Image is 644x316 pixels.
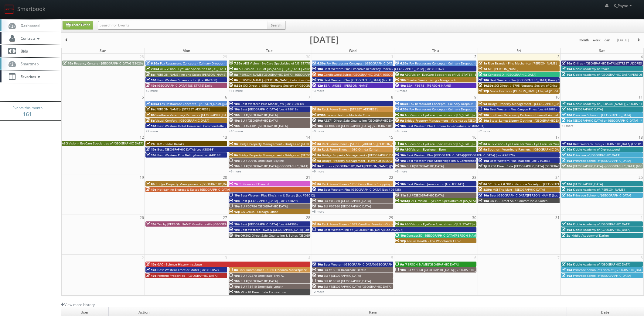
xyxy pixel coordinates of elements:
span: SCI Direct # 9580 Neptune Society of [GEOGRAPHIC_DATA] [243,83,328,88]
span: 9a [229,153,238,157]
span: 9a [229,142,238,146]
span: 10a [229,193,240,197]
span: BU #07260 [GEOGRAPHIC_DATA] [324,204,371,208]
a: +2 more [478,129,490,133]
span: 7a [229,182,238,186]
span: Regency Centers - [GEOGRAPHIC_DATA] (63020) [74,61,143,65]
span: Best Western Jamaica Inn (Loc #33141) [407,182,464,186]
span: Fox Restaurant Concepts - Culinary Dropout - [GEOGRAPHIC_DATA] [409,102,505,106]
span: 10a [562,193,572,197]
span: 9a [146,182,155,186]
span: Rack Room Shoes - [STREET_ADDRESS][PERSON_NAME] [322,142,401,146]
span: 8a [312,142,321,146]
span: State &amp; Liberty Clothing - [GEOGRAPHIC_DATA] - [GEOGRAPHIC_DATA], [GEOGRAPHIC_DATA] [490,118,629,123]
span: Best [GEOGRAPHIC_DATA] (Loc #18018) [240,107,298,111]
span: 10a [229,273,240,278]
a: +6 more [229,169,241,173]
span: Bids [18,48,28,54]
span: 10a [395,83,406,88]
span: 8a [312,107,321,111]
span: BU #[GEOGRAPHIC_DATA] [240,113,278,117]
span: 10a [312,262,323,266]
span: 8:30a [312,113,325,117]
a: +9 more [312,129,324,133]
span: 10a [229,284,240,289]
span: 10a [479,107,489,111]
span: Holiday Inn Express & Suites [GEOGRAPHIC_DATA] [157,187,230,192]
span: Primrose School of [GEOGRAPHIC_DATA] [573,113,631,117]
span: BU #03080 [GEOGRAPHIC_DATA] [324,199,371,203]
span: 10a [229,222,240,226]
span: 9a [479,72,487,77]
span: Best Western Plus Bellingham (Loc #48188) [157,153,221,157]
span: 10a [562,147,572,151]
span: 10a [229,233,240,238]
span: Rise Brands - Pins Mechanical [PERSON_NAME] [488,61,557,65]
span: Bridge Property Management - Haven at [GEOGRAPHIC_DATA] [322,158,412,163]
span: Bridge Property Management - [GEOGRAPHIC_DATA] [488,102,564,106]
span: Mon [182,48,190,53]
span: AEG Vision - Eye Care For You – Eye Care For You ([PERSON_NAME]) [488,142,585,146]
span: OK356 Direct Sale Comfort Inn & Suites [490,199,547,203]
button: day [602,36,612,44]
span: BU #24181 [GEOGRAPHIC_DATA] [240,124,288,128]
span: Fox Restaurant Concepts - [PERSON_NAME][GEOGRAPHIC_DATA] [160,102,253,106]
span: 8a [312,222,321,226]
span: Sun [100,48,107,53]
span: ESA - #9385 - [PERSON_NAME] [324,83,368,88]
span: 10a [229,164,240,168]
span: 7:30a [146,67,159,71]
span: 10a [146,222,156,226]
span: 10a [312,268,323,272]
span: Best Western Plus [GEOGRAPHIC_DATA] &amp; Suites (Loc #44475) [490,78,587,82]
span: 8a [146,72,155,77]
span: Forum Health - The Woodlands Clinic [407,239,461,243]
span: 9a [395,222,404,226]
span: 10a [479,78,489,82]
span: 10a [562,113,572,117]
span: Best Western Sicamous Inn (Loc #62108) [157,78,217,82]
span: Best Western Plus Fillmore Inn & Suites (Loc #06191) [407,124,484,128]
span: Rack Room Shoes - 1080 Oneonta Marketplace [239,268,307,272]
span: 6:30a [146,61,159,65]
a: +3 more [395,169,407,173]
span: Southern Veterinary Partners - Livewell Animal Urgent Care of [GEOGRAPHIC_DATA] [490,113,611,117]
span: 10a [395,78,406,82]
span: 10a [479,199,489,203]
span: 8a [229,268,238,272]
span: Rack Room Shoes - 1077 Carolina Premium Outlets [322,222,396,226]
span: BU #[GEOGRAPHIC_DATA] [407,193,444,197]
span: 10a [479,113,489,117]
span: Visual Comfort - [GEOGRAPHIC_DATA] [155,118,209,123]
span: Bridge Property Management - Veranda at [GEOGRAPHIC_DATA] [405,118,498,123]
span: 10a [229,158,240,163]
span: Best Western Plus [GEOGRAPHIC_DATA]/[GEOGRAPHIC_DATA] (Loc #48176) [407,153,515,157]
a: +3 more [312,89,324,93]
span: Forum Health - Modesto Clinic [326,113,371,117]
span: AEG Vision -EyeCare Specialties of [US_STATE] – Eyes On Sammamish [405,72,506,77]
span: Kiddie Academy of Cypresswood [573,147,620,151]
span: 9a [395,147,404,151]
span: Primrose School of [GEOGRAPHIC_DATA] [573,193,631,197]
span: Best Western Plus King's Inn & Suites (Loc #03012) [240,193,315,197]
span: 8a [479,142,487,146]
span: 10a [312,187,323,192]
span: Kiddie Academy of Darien [571,233,609,238]
span: GAC - Science History Institute [157,262,202,266]
span: 12p [479,89,489,93]
span: BU #18020 Brookdale Destin [324,268,366,272]
span: 10a [479,118,489,123]
span: Cirillas - [GEOGRAPHIC_DATA][PERSON_NAME] ([STREET_ADDRESS]) [322,164,418,168]
span: Best Western Plus Stoneridge Inn & Conference Centre (Loc #66085) [407,158,506,163]
span: 10a [146,124,156,128]
span: BU #[GEOGRAPHIC_DATA] [324,273,361,278]
button: week [591,36,603,44]
span: 10a [395,164,406,168]
span: 10a [395,182,406,186]
span: 10a [312,124,323,128]
span: Kiddie Academy of [GEOGRAPHIC_DATA] [573,222,630,226]
span: Concept3D - [GEOGRAPHIC_DATA][PERSON_NAME] [407,233,479,238]
span: BU #18410 Brookdale Lenoir [240,284,283,289]
span: Primrose School of [GEOGRAPHIC_DATA] [573,158,631,163]
span: 10a [312,284,323,289]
